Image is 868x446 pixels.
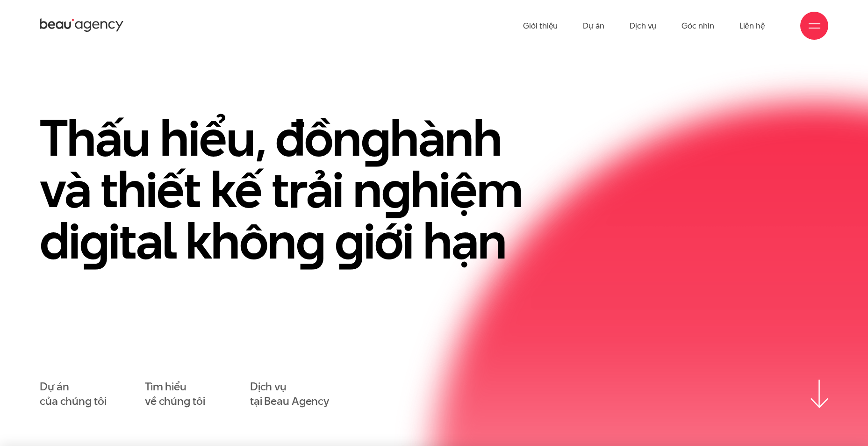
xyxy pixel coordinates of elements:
en: g [79,206,108,276]
a: Dịch vụtại Beau Agency [250,380,329,409]
en: g [361,103,390,173]
h1: Thấu hiểu, đồn hành và thiết kế trải n hiệm di ital khôn iới hạn [40,112,554,266]
a: Dự áncủa chúng tôi [40,380,106,409]
en: g [381,154,410,224]
a: Tìm hiểuvề chúng tôi [145,380,205,409]
en: g [335,206,364,276]
en: g [296,206,325,276]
